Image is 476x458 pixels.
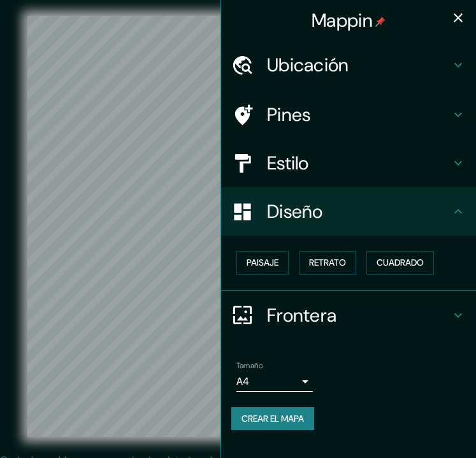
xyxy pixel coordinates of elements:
[309,255,346,271] font: Retrato
[377,255,424,271] font: Cuadrado
[221,90,476,139] div: Pines
[27,16,449,437] canvas: Mapa
[242,411,304,427] font: Crear el mapa
[267,200,451,223] h4: Diseño
[267,103,451,126] h4: Pines
[267,152,451,175] h4: Estilo
[366,251,434,275] button: Cuadrado
[247,255,278,271] font: Paisaje
[363,408,462,444] iframe: Help widget launcher
[267,304,451,327] h4: Frontera
[299,251,356,275] button: Retrato
[375,17,386,27] img: pin-icon.png
[236,371,313,392] div: A4
[231,407,314,431] button: Crear el mapa
[267,54,451,76] h4: Ubicación
[221,187,476,236] div: Diseño
[221,41,476,89] div: Ubicación
[221,139,476,187] div: Estilo
[221,291,476,340] div: Frontera
[236,360,263,371] label: Tamaño
[236,251,289,275] button: Paisaje
[312,8,373,32] font: Mappin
